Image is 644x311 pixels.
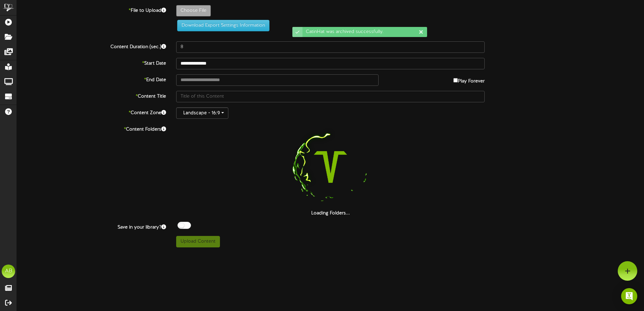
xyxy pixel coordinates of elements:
button: Upload Content [176,236,220,247]
label: Content Duration (sec.) [12,41,171,50]
label: Play Forever [453,74,485,85]
div: Dismiss this notification [418,29,424,35]
div: AB [2,265,15,278]
div: CatinHat was archived successfully. [302,27,427,37]
label: Save in your library? [12,222,171,231]
button: Download Export Settings Information [177,20,269,31]
label: Content Folders [12,124,171,133]
label: End Date [12,74,171,83]
input: Title of this Content [176,91,485,102]
img: loading-spinner-1.png [287,124,374,210]
a: Download Export Settings Information [174,23,269,28]
label: File to Upload [12,5,171,14]
label: Start Date [12,58,171,67]
label: Content Title [12,91,171,100]
label: Content Zone [12,107,171,116]
strong: Loading Folders... [311,211,350,216]
button: Landscape - 16:9 [176,107,228,119]
input: Play Forever [453,78,458,82]
div: Open Intercom Messenger [621,288,637,304]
